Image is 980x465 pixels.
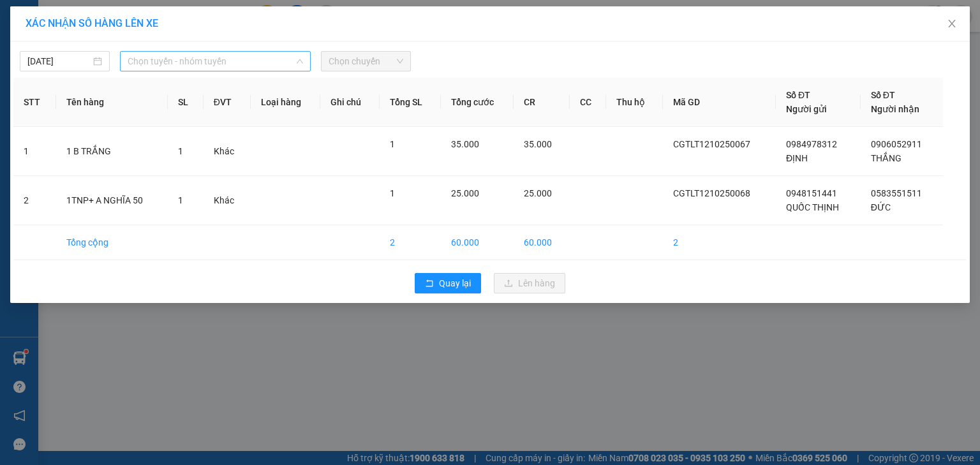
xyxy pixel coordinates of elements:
[390,188,395,198] span: 1
[380,225,441,260] td: 2
[13,78,56,127] th: STT
[56,78,168,127] th: Tên hàng
[26,17,158,29] span: XÁC NHẬN SỐ HÀNG LÊN XE
[128,52,303,71] span: Chọn tuyến - nhóm tuyến
[871,202,891,212] span: ĐỨC
[786,139,837,149] span: 0984978312
[13,176,56,225] td: 2
[663,78,776,127] th: Mã GD
[425,279,434,289] span: rollback
[524,139,552,149] span: 35.000
[494,273,565,293] button: uploadLên hàng
[786,90,810,100] span: Số ĐT
[451,139,479,149] span: 35.000
[13,127,56,176] td: 1
[329,52,403,71] span: Chọn chuyến
[947,18,957,29] span: close
[415,273,481,293] button: rollbackQuay lại
[56,176,168,225] td: 1TNP+ A NGHĨA 50
[514,225,570,260] td: 60.000
[871,153,902,163] span: THẮNG
[786,202,839,212] span: QUỐC THỊNH
[439,276,471,290] span: Quay lại
[27,54,91,68] input: 12/10/2025
[441,225,514,260] td: 60.000
[59,61,232,83] text: CGTLT1210250067
[204,176,251,225] td: Khác
[7,91,284,125] div: Chợ Gạo
[441,78,514,127] th: Tổng cước
[871,188,922,198] span: 0583551511
[606,78,663,127] th: Thu hộ
[934,6,970,42] button: Close
[673,139,750,149] span: CGTLT1210250067
[673,188,750,198] span: CGTLT1210250068
[570,78,607,127] th: CC
[296,57,304,65] span: down
[871,139,922,149] span: 0906052911
[786,153,808,163] span: ĐỊNH
[871,104,919,114] span: Người nhận
[451,188,479,198] span: 25.000
[56,127,168,176] td: 1 B TRẮNG
[56,225,168,260] td: Tổng cộng
[786,188,837,198] span: 0948151441
[514,78,570,127] th: CR
[871,90,895,100] span: Số ĐT
[786,104,827,114] span: Người gửi
[178,195,183,205] span: 1
[663,225,776,260] td: 2
[524,188,552,198] span: 25.000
